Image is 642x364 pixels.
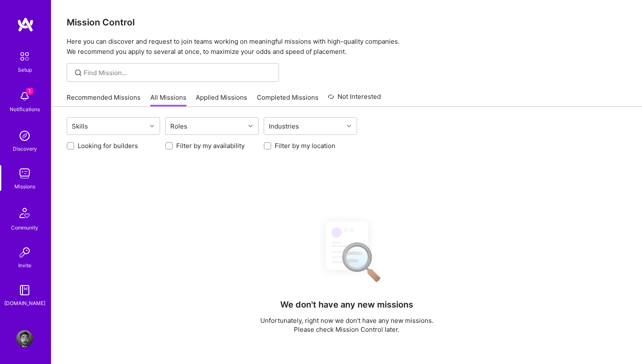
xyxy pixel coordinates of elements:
i: icon Chevron [347,124,351,128]
input: Find Mission... [84,68,273,77]
div: Industries [267,120,301,132]
a: Not Interested [328,92,381,107]
img: setup [16,48,34,65]
i: icon Chevron [248,124,253,128]
label: Looking for builders [78,141,138,150]
div: Roles [168,120,189,132]
label: Filter by my availability [176,141,245,150]
a: Recommended Missions [67,93,141,107]
h4: We don't have any new missions [280,300,413,310]
a: Completed Missions [257,93,318,107]
div: Notifications [10,105,40,114]
img: User Avatar [16,330,33,347]
i: icon Chevron [150,124,154,128]
img: guide book [16,282,33,299]
img: Invite [16,244,33,261]
img: bell [16,88,33,105]
span: 1 [26,88,33,95]
div: Community [11,223,38,232]
p: Unfortunately, right now we don't have any new missions. [260,316,434,325]
a: All Missions [150,93,186,107]
img: teamwork [16,165,33,182]
h3: Mission Control [67,17,627,28]
img: logo [17,17,34,32]
p: Here you can discover and request to join teams working on meaningful missions with high-quality ... [67,36,627,57]
img: Community [14,203,35,223]
div: Missions [14,182,35,191]
div: Setup [18,65,32,74]
i: icon SearchGrey [73,68,83,78]
div: Invite [18,261,31,270]
img: discovery [16,127,33,144]
div: Skills [70,120,90,132]
a: User Avatar [14,330,35,347]
img: No Results [311,214,383,288]
div: Discovery [13,144,37,153]
a: Applied Missions [196,93,247,107]
p: Please check Mission Control later. [260,325,434,334]
div: [DOMAIN_NAME] [4,299,45,308]
label: Filter by my location [275,141,335,150]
